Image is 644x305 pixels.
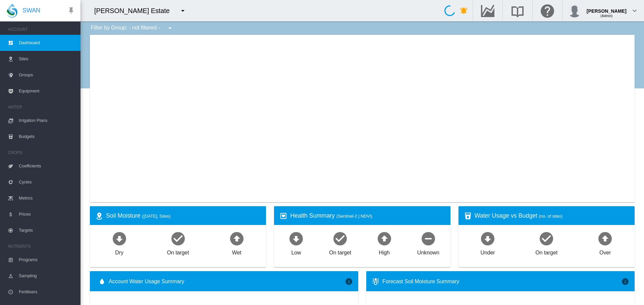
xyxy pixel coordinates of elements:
[291,246,301,256] div: Low
[170,230,186,246] md-icon: icon-checkbox-marked-circle
[279,212,287,220] md-icon: icon-heart-box-outline
[538,230,554,246] md-icon: icon-checkbox-marked-circle
[167,246,189,256] div: On target
[109,278,345,285] span: Account Water Usage Summary
[480,7,496,15] md-icon: Go to the Data Hub
[8,24,75,35] span: ACCOUNT
[481,246,495,256] div: Under
[8,241,75,252] span: NUTRIENTS
[98,278,106,286] md-icon: icon-water
[179,7,187,15] md-icon: icon-menu-down
[600,14,612,18] span: (Admin)
[535,246,557,256] div: On target
[457,4,471,17] button: icon-bell-ring
[19,67,75,83] span: Groups
[19,190,75,206] span: Metrics
[345,278,353,286] md-icon: icon-information
[163,21,177,35] button: icon-menu-down
[111,230,127,246] md-icon: icon-arrow-down-bold-circle
[509,7,526,15] md-icon: Search the knowledge base
[329,246,351,256] div: On target
[19,112,75,129] span: Irrigation Plans
[19,83,75,99] span: Equipment
[86,21,179,35] div: Filter by Group: - not filtered -
[372,278,380,286] md-icon: icon-thermometer-lines
[376,230,392,246] md-icon: icon-arrow-up-bold-circle
[19,174,75,190] span: Cycles
[480,230,496,246] md-icon: icon-arrow-down-bold-circle
[568,4,581,17] img: profile.jpg
[19,268,75,284] span: Sampling
[464,212,472,220] md-icon: icon-cup-water
[19,35,75,51] span: Dashboard
[229,230,245,246] md-icon: icon-arrow-up-bold-circle
[22,6,40,15] span: SWAN
[7,4,17,18] img: SWAN-Landscape-Logo-Colour-drop.png
[176,4,190,17] button: icon-menu-down
[587,5,627,12] div: [PERSON_NAME]
[332,230,348,246] md-icon: icon-checkbox-marked-circle
[142,214,170,219] span: ([DATE], Sites)
[621,278,629,286] md-icon: icon-information
[599,246,611,256] div: Over
[417,246,439,256] div: Unknown
[67,7,75,15] md-icon: icon-pin
[19,284,75,300] span: Fertilisers
[379,246,390,256] div: High
[631,7,639,15] md-icon: icon-chevron-down
[475,212,629,220] div: Water Usage vs Budget
[597,230,613,246] md-icon: icon-arrow-up-bold-circle
[19,158,75,174] span: Coefficients
[8,147,75,158] span: CROPS
[106,212,261,220] div: Soil Moisture
[166,24,174,32] md-icon: icon-menu-down
[288,230,304,246] md-icon: icon-arrow-down-bold-circle
[336,214,372,219] span: (Sentinel-2 | NDVI)
[19,222,75,238] span: Targets
[19,206,75,222] span: Prices
[94,6,176,15] div: [PERSON_NAME] Estate
[232,246,241,256] div: Wet
[539,7,555,15] md-icon: Click here for help
[19,129,75,145] span: Budgets
[19,252,75,268] span: Programs
[19,51,75,67] span: Sites
[382,278,621,285] div: Forecast Soil Moisture Summary
[8,102,75,112] span: WATER
[420,230,436,246] md-icon: icon-minus-circle
[115,246,123,256] div: Dry
[290,212,445,220] div: Health Summary
[460,7,468,15] md-icon: icon-bell-ring
[539,214,562,219] span: (no. of sites)
[95,212,103,220] md-icon: icon-map-marker-radius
